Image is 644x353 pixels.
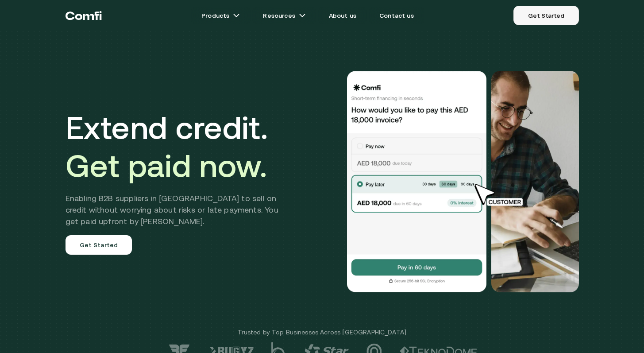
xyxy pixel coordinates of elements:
[66,193,292,227] h2: Enabling B2B suppliers in [GEOGRAPHIC_DATA] to sell on credit without worrying about risks or lat...
[66,235,132,255] a: Get Started
[346,71,488,292] img: Would you like to pay this AED 18,000.00 invoice?
[233,12,240,19] img: arrow icons
[513,6,578,25] a: Get Started
[369,7,424,24] a: Contact us
[299,12,306,19] img: arrow icons
[66,109,292,185] h1: Extend credit.
[191,7,251,24] a: Productsarrow icons
[66,147,267,184] span: Get paid now.
[66,2,102,29] a: Return to the top of the Comfi home page
[468,182,533,207] img: cursor
[491,71,579,292] img: Would you like to pay this AED 18,000.00 invoice?
[252,7,316,24] a: Resourcesarrow icons
[318,7,367,24] a: About us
